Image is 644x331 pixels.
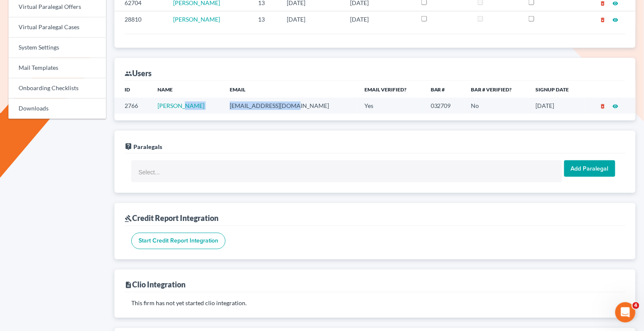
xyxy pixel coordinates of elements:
td: 2766 [114,98,151,113]
i: group [125,70,132,77]
i: live_help [125,143,132,150]
span: 4 [633,302,639,309]
input: Add Paralegal [564,160,615,177]
a: Downloads [8,99,106,119]
th: Bar # [424,81,465,98]
input: Start Credit Report Integration [131,233,226,250]
i: visibility [613,17,619,23]
a: delete_forever [600,102,606,109]
a: Mail Templates [8,58,106,78]
td: 13 [251,11,280,27]
th: ID [114,81,151,98]
i: visibility [613,0,619,6]
div: Users [125,68,152,78]
th: Bar # Verified? [465,81,529,98]
td: [DATE] [344,11,415,27]
a: [PERSON_NAME] [158,102,204,109]
iframe: Intercom live chat [615,302,636,323]
i: delete_forever [600,17,606,23]
i: visibility [613,103,619,109]
td: [DATE] [529,98,585,113]
a: visibility [613,102,619,109]
div: Credit Report Integration [125,213,218,223]
a: Virtual Paralegal Cases [8,17,106,38]
th: Signup Date [529,81,585,98]
p: This firm has not yet started clio integration. [131,299,619,308]
th: Name [151,81,223,98]
i: gavel [125,215,132,223]
td: [DATE] [280,11,344,27]
a: Onboarding Checklists [8,78,106,99]
a: visibility [613,16,619,23]
i: delete_forever [600,103,606,109]
td: 032709 [424,98,465,113]
th: Email Verified? [358,81,424,98]
a: System Settings [8,38,106,58]
a: delete_forever [600,16,606,23]
div: Clio Integration [125,280,185,290]
i: delete_forever [600,0,606,6]
th: Email [223,81,358,98]
span: Paralegals [133,143,162,150]
td: No [465,98,529,113]
td: Yes [358,98,424,113]
a: [PERSON_NAME] [173,16,220,23]
td: [EMAIL_ADDRESS][DOMAIN_NAME] [223,98,358,113]
i: description [125,281,132,289]
td: 28810 [114,11,166,27]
